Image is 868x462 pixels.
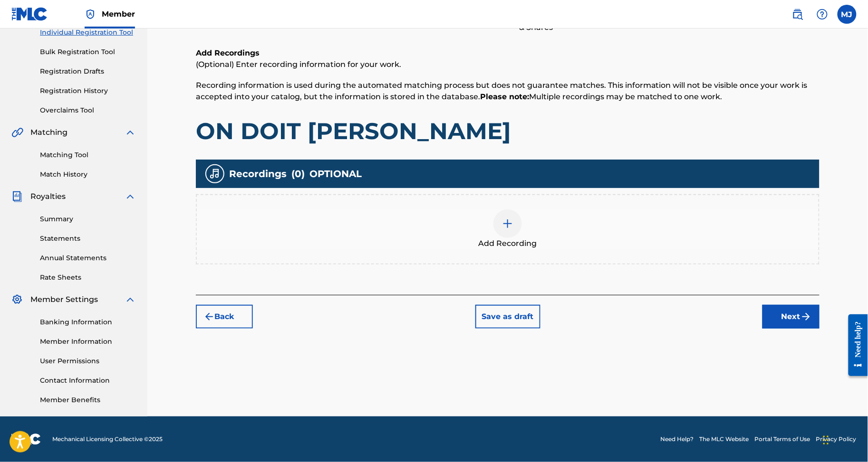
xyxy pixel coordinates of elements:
div: Glisser [823,426,829,454]
span: Mechanical Licensing Collective © 2025 [52,435,163,443]
a: Summary [40,214,136,224]
strong: Please note: [480,92,529,101]
img: recording [209,168,221,179]
img: expand [125,127,136,138]
img: Matching [11,127,23,138]
img: expand [125,294,136,305]
a: Registration Drafts [40,66,136,76]
span: (Optional) Enter recording information for your work. [196,60,401,69]
a: Need Help? [661,435,694,443]
span: Recording information is used during the automated matching process but does not guarantee matche... [196,81,808,101]
span: Royalties [30,191,66,202]
a: Member Benefits [40,395,136,405]
button: Back [196,305,253,329]
a: Bulk Registration Tool [40,47,136,57]
a: Portal Terms of Use [755,435,810,443]
h6: Add Recordings [196,47,820,59]
img: logo [11,434,41,445]
img: help [817,9,828,20]
img: search [792,9,803,20]
a: Match History [40,170,136,179]
a: Individual Registration Tool [40,28,136,38]
a: Registration History [40,86,136,96]
img: f7272a7cc735f4ea7f67.svg [800,311,812,322]
a: Annual Statements [40,253,136,263]
button: Next [762,305,820,329]
h1: ON DOIT [PERSON_NAME] [196,117,820,145]
img: expand [125,191,136,202]
img: Top Rightsholder [85,9,96,20]
a: Banking Information [40,317,136,327]
span: OPTIONAL [309,167,362,181]
a: User Permissions [40,356,136,366]
a: Member Information [40,337,136,347]
span: Recordings [229,167,287,181]
a: Public Search [788,5,807,24]
a: Statements [40,234,136,244]
img: Royalties [11,191,23,202]
span: Member [102,9,135,19]
a: Contact Information [40,376,136,386]
iframe: Resource Center [841,306,868,385]
div: User Menu [838,5,857,24]
a: The MLC Website [700,435,749,443]
span: Matching [30,127,68,138]
img: 7ee5dd4eb1f8a8e3ef2f.svg [203,311,215,322]
img: add [502,218,513,229]
iframe: Chat Widget [820,416,868,462]
a: Rate Sheets [40,273,136,283]
span: ( 0 ) [291,167,305,181]
a: Matching Tool [40,150,136,160]
img: MLC Logo [11,7,48,21]
div: Help [813,5,832,24]
span: Add Recording [479,238,537,249]
div: Widget de chat [820,416,868,462]
button: Save as draft [475,305,540,329]
a: Privacy Policy [816,435,857,443]
span: Member Settings [30,294,98,305]
img: Member Settings [11,294,23,305]
a: Overclaims Tool [40,105,136,115]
